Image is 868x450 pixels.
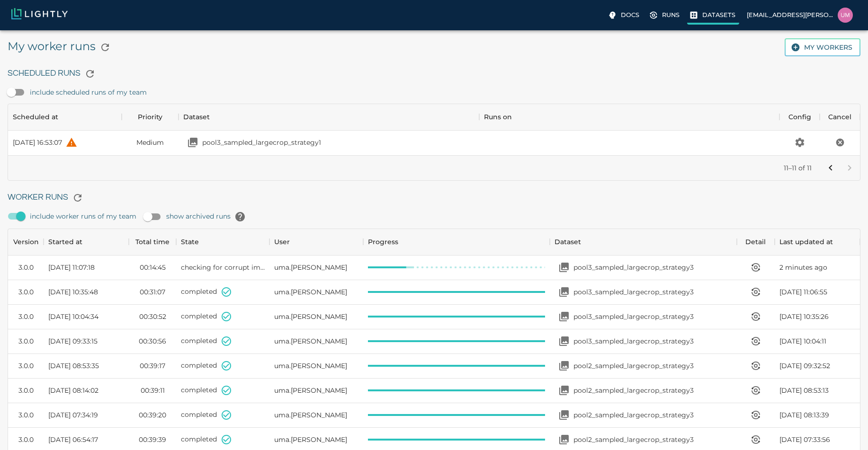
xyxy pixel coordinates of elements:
[746,282,765,301] button: View worker run detail
[779,361,830,371] span: [DATE] 09:32:52
[48,361,99,371] span: [DATE] 08:53:35
[606,8,643,23] a: Docs
[181,287,217,296] span: completed
[779,104,820,130] div: Config
[779,229,833,255] div: Last updated at
[139,312,166,321] time: 00:30:52
[555,406,694,424] a: Open your dataset pool2_sampled_largecrop_strategy3pool2_sampled_largecrop_strategy3
[181,312,217,320] span: completed
[274,336,347,346] span: uma.govindarajan@bluerivertech.com (BlueRiverTech)
[746,258,765,277] button: View worker run detail
[231,207,250,226] button: help
[274,410,347,420] span: uma.govindarajan@bluerivertech.com (BlueRiverTech)
[363,229,550,255] div: Progress
[747,10,834,19] p: [EMAIL_ADDRESS][PERSON_NAME][DOMAIN_NAME]
[746,430,765,449] button: View worker run detail
[217,282,236,301] button: State set to COMPLETED
[737,229,775,255] div: Detail
[555,332,694,351] a: Open your dataset pool3_sampled_largecrop_strategy3pool3_sampled_largecrop_strategy3
[555,381,573,400] button: Open your dataset pool2_sampled_largecrop_strategy3
[555,282,694,301] a: Open your dataset pool3_sampled_largecrop_strategy3pool3_sampled_largecrop_strategy3
[217,381,236,400] button: State set to COMPLETED
[779,336,826,346] span: [DATE] 10:04:11
[274,435,347,444] span: uma.govindarajan@bluerivertech.com (BlueRiverTech)
[8,229,44,255] div: Version
[13,229,39,255] div: Version
[775,229,860,255] div: Last updated at
[746,381,765,400] button: View worker run detail
[122,104,179,130] div: Priority
[48,229,82,255] div: Started at
[181,229,199,255] div: State
[129,229,176,255] div: Total time
[784,163,812,173] p: 11–11 of 11
[274,386,347,395] span: uma.govindarajan@bluerivertech.com (BlueRiverTech)
[48,336,98,346] span: [DATE] 09:33:15
[555,381,694,400] a: Open your dataset pool2_sampled_largecrop_strategy3pool2_sampled_largecrop_strategy3
[13,138,62,147] div: [DATE] 16:53:07
[662,10,680,19] p: Runs
[702,10,735,19] p: Datasets
[18,287,34,297] div: 3.0.0
[18,386,34,395] div: 3.0.0
[555,258,694,277] a: Open your dataset pool3_sampled_largecrop_strategy3pool3_sampled_largecrop_strategy3
[555,307,694,326] a: Open your dataset pool3_sampled_largecrop_strategy3pool3_sampled_largecrop_strategy3
[274,312,347,321] span: uma.govindarajan@bluerivertech.com (BlueRiverTech)
[573,361,694,371] p: pool2_sampled_largecrop_strategy3
[779,287,827,297] span: [DATE] 11:06:55
[8,38,115,57] h5: My worker runs
[779,263,827,272] time: 2 minutes ago
[18,312,34,321] div: 3.0.0
[573,263,694,272] p: pool3_sampled_largecrop_strategy3
[573,410,694,420] p: pool2_sampled_largecrop_strategy3
[621,10,639,19] p: Docs
[8,104,122,130] div: Scheduled at
[202,138,321,147] p: pool3_sampled_largecrop_strategy1
[746,307,765,326] button: View worker run detail
[555,356,694,375] a: Open your dataset pool2_sampled_largecrop_strategy3pool2_sampled_largecrop_strategy3
[176,229,269,255] div: State
[181,435,217,443] span: completed
[573,336,694,346] p: pool3_sampled_largecrop_strategy3
[274,263,347,272] span: uma.govindarajan@bluerivertech.com (BlueRiverTech)
[18,435,34,444] div: 3.0.0
[779,312,829,321] span: [DATE] 10:35:26
[139,435,166,444] time: 00:39:39
[181,386,217,394] span: completed
[181,361,217,370] span: completed
[141,386,165,395] time: 00:39:11
[779,435,830,444] span: [DATE] 07:33:56
[48,312,98,321] span: [DATE] 10:04:34
[18,336,34,346] div: 3.0.0
[820,104,860,130] div: Cancel
[274,229,290,255] div: User
[785,38,860,57] button: My workers
[743,5,857,26] label: [EMAIL_ADDRESS][PERSON_NAME][DOMAIN_NAME]uma.govindarajan@bluerivertech.com
[746,406,765,424] button: View worker run detail
[573,386,694,395] p: pool2_sampled_largecrop_strategy3
[183,133,202,152] button: Open your dataset pool3_sampled_largecrop_strategy1
[821,159,840,177] button: Go to previous page
[555,430,694,449] a: Open your dataset pool2_sampled_largecrop_strategy3pool2_sampled_largecrop_strategy3
[8,188,860,207] h6: Worker Runs
[745,229,766,255] div: Detail
[183,104,210,130] div: Dataset
[217,307,236,326] button: State set to COMPLETED
[181,336,217,345] span: completed
[274,287,347,297] span: uma.govindarajan@bluerivertech.com (BlueRiverTech)
[13,104,58,130] div: Scheduled at
[140,263,166,272] time: 00:14:45
[647,8,683,23] label: Runs
[746,356,765,375] button: View worker run detail
[555,258,573,277] button: Open your dataset pool3_sampled_largecrop_strategy3
[48,263,95,272] span: [DATE] 11:07:18
[573,435,694,444] p: pool2_sampled_largecrop_strategy3
[48,287,98,297] span: [DATE] 10:35:48
[217,430,236,449] button: State set to COMPLETED
[555,282,573,301] button: Open your dataset pool3_sampled_largecrop_strategy3
[18,410,34,420] div: 3.0.0
[138,104,162,130] div: Priority
[62,133,81,152] button: help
